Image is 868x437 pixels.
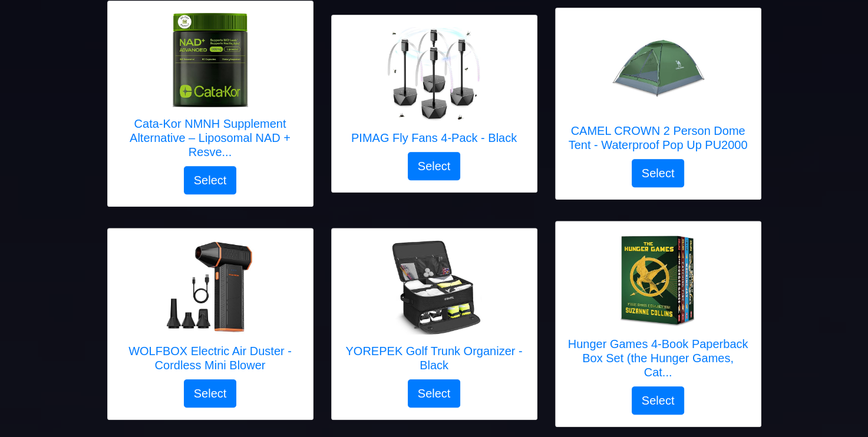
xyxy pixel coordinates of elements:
button: Select [184,166,237,194]
button: Select [408,379,461,408]
img: WOLFBOX Electric Air Duster - Cordless Mini Blower [163,240,258,335]
button: Select [632,386,685,415]
h5: Hunger Games 4-Book Paperback Box Set (the Hunger Games, Cat... [567,337,749,379]
a: Hunger Games 4-Book Paperback Box Set (the Hunger Games, Catching Fire, Mockingjay, the Ballad of... [567,233,749,386]
h5: CAMEL CROWN 2 Person Dome Tent - Waterproof Pop Up PU2000 [567,124,749,152]
img: CAMEL CROWN 2 Person Dome Tent - Waterproof Pop Up PU2000 [611,20,705,114]
a: PIMAG Fly Fans 4-Pack - Black PIMAG Fly Fans 4-Pack - Black [351,27,517,152]
img: PIMAG Fly Fans 4-Pack - Black [387,27,481,121]
a: CAMEL CROWN 2 Person Dome Tent - Waterproof Pop Up PU2000 CAMEL CROWN 2 Person Dome Tent - Waterp... [567,20,749,159]
button: Select [184,379,237,408]
img: YOREPEK Golf Trunk Organizer - Black [387,240,481,335]
img: Cata-Kor NMNH Supplement Alternative – Liposomal NAD + Resveratrol – 30-Day Supply – High Purity ... [163,13,258,107]
a: YOREPEK Golf Trunk Organizer - Black YOREPEK Golf Trunk Organizer - Black [344,240,525,379]
button: Select [408,152,461,180]
button: Select [632,159,685,187]
a: WOLFBOX Electric Air Duster - Cordless Mini Blower WOLFBOX Electric Air Duster - Cordless Mini Bl... [120,240,301,379]
img: Hunger Games 4-Book Paperback Box Set (the Hunger Games, Catching Fire, Mockingjay, the Ballad of... [611,233,705,327]
h5: PIMAG Fly Fans 4-Pack - Black [351,131,517,145]
h5: Cata-Kor NMNH Supplement Alternative – Liposomal NAD + Resve... [120,117,301,159]
a: Cata-Kor NMNH Supplement Alternative – Liposomal NAD + Resveratrol – 30-Day Supply – High Purity ... [120,13,301,166]
h5: YOREPEK Golf Trunk Organizer - Black [344,344,525,372]
h5: WOLFBOX Electric Air Duster - Cordless Mini Blower [120,344,301,372]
